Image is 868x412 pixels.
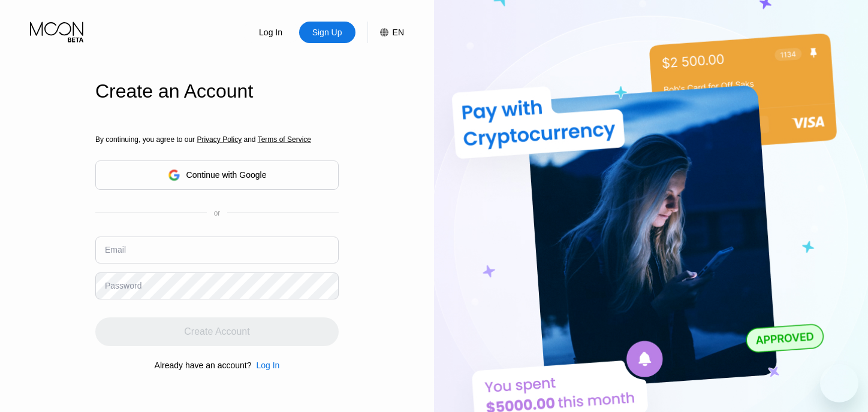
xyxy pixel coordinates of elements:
div: By continuing, you agree to our [95,135,339,144]
span: Terms of Service [258,135,311,144]
div: Already have an account? [155,360,252,370]
div: Log In [256,360,279,370]
div: Log In [243,22,299,43]
div: Email [105,245,126,255]
div: Password [105,281,141,290]
div: Log In [258,26,284,38]
iframe: Button to launch messaging window [820,364,858,402]
div: EN [367,22,404,43]
div: or [214,209,221,217]
div: Log In [251,360,279,370]
div: Sign Up [299,22,355,43]
div: Continue with Google [186,170,267,180]
div: Create an Account [95,80,339,102]
div: Sign Up [311,26,343,38]
span: and [242,135,258,144]
span: Privacy Policy [197,135,242,144]
div: Continue with Google [95,160,339,190]
div: EN [393,28,404,37]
